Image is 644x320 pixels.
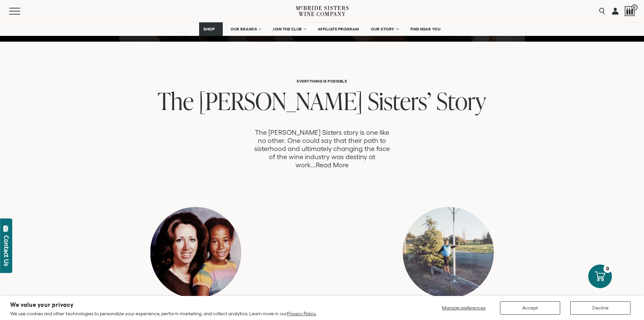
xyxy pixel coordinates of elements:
[10,311,316,317] p: We use cookies and other technologies to personalize your experience, perform marketing, and coll...
[101,79,543,83] h6: Everything is Possible
[366,22,403,36] a: OUR STORY
[438,301,490,315] button: Manage preferences
[316,161,349,169] a: Read More
[410,27,441,31] span: FIND NEAR YOU
[226,22,265,36] a: OUR BRANDS
[442,305,485,311] span: Manage preferences
[631,4,638,10] span: 0
[368,84,431,117] span: Sisters’
[287,311,316,316] a: Privacy Policy.
[199,22,223,36] a: SHOP
[3,235,10,266] div: Contact Us
[313,22,363,36] a: AFFILIATE PROGRAM
[268,22,310,36] a: JOIN THE CLUB
[9,8,33,15] button: Mobile Menu Trigger
[603,264,612,273] div: 0
[158,84,194,117] span: The
[204,27,215,31] span: SHOP
[252,128,392,169] p: The [PERSON_NAME] Sisters story is one like no other. One could say that their path to sisterhood...
[436,84,486,117] span: Story
[500,301,560,315] button: Accept
[10,302,316,308] h2: We value your privacy
[199,84,363,117] span: [PERSON_NAME]
[570,301,630,315] button: Decline
[406,22,445,36] a: FIND NEAR YOU
[318,27,359,31] span: AFFILIATE PROGRAM
[231,27,257,31] span: OUR BRANDS
[273,27,302,31] span: JOIN THE CLUB
[371,27,395,31] span: OUR STORY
